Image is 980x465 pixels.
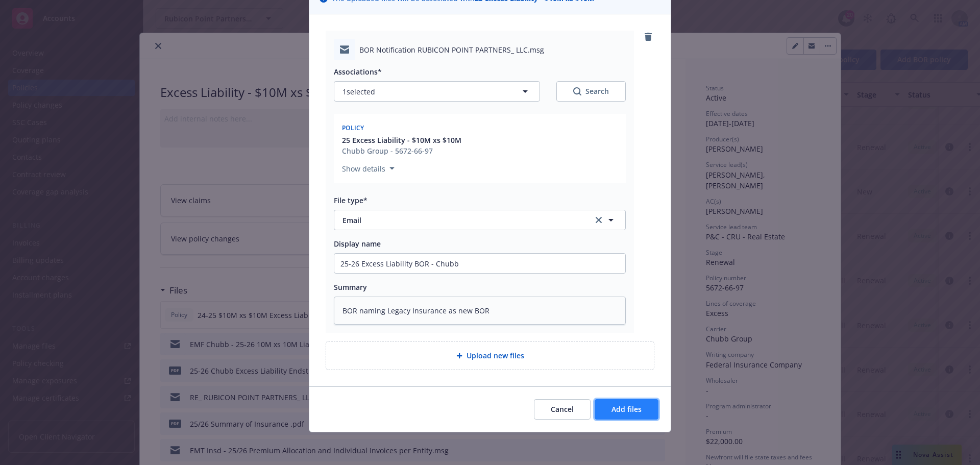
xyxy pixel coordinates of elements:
span: Cancel [551,404,574,414]
textarea: BOR naming Legacy Insurance as new BOR [334,297,626,325]
div: Upload new files [326,341,654,370]
span: Add files [611,404,642,414]
span: Upload new files [467,350,524,361]
button: Cancel [534,399,591,420]
button: Add files [595,399,658,420]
